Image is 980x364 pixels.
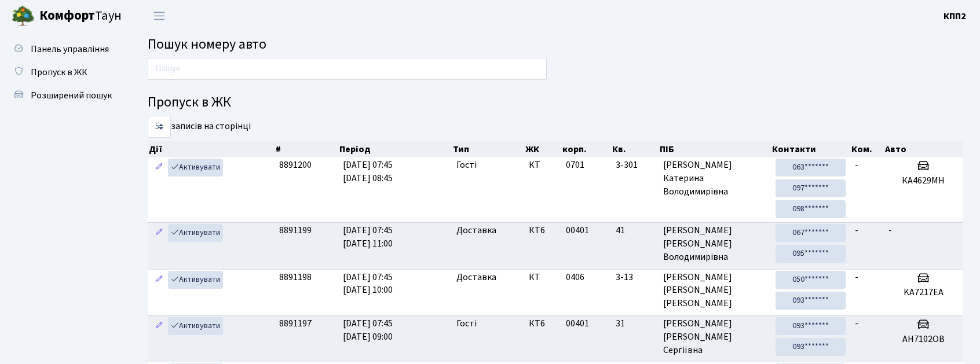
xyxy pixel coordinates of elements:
[31,89,112,102] span: Розширений пошук
[152,224,166,242] a: Редагувати
[855,271,858,284] span: -
[659,141,771,157] th: ПІБ
[31,43,109,56] span: Панель управління
[529,271,557,284] span: КТ
[529,317,557,330] span: КТ6
[529,224,557,237] span: КТ6
[884,141,963,157] th: Авто
[850,141,884,157] th: Ком.
[168,159,223,177] a: Активувати
[771,141,850,157] th: Контакти
[524,141,561,157] th: ЖК
[39,6,95,25] b: Комфорт
[944,10,966,23] b: КПП2
[6,38,122,61] a: Панель управління
[663,271,766,311] span: [PERSON_NAME] [PERSON_NAME] [PERSON_NAME]
[456,159,477,172] span: Гості
[275,141,339,157] th: #
[616,271,653,284] span: 3-13
[31,66,87,79] span: Пропуск в ЖК
[343,271,393,297] span: [DATE] 07:45 [DATE] 10:00
[148,58,547,80] input: Пошук
[148,141,275,157] th: Дії
[566,224,589,237] span: 00401
[888,334,958,345] h5: AH7102OB
[529,159,557,172] span: КТ
[611,141,658,157] th: Кв.
[343,159,393,185] span: [DATE] 07:45 [DATE] 08:45
[888,287,958,298] h5: KA7217EA
[152,159,166,177] a: Редагувати
[456,317,477,330] span: Гості
[279,317,312,330] span: 8891197
[616,317,653,330] span: 31
[145,6,174,25] button: Переключити навігацію
[343,317,393,343] span: [DATE] 07:45 [DATE] 09:00
[168,271,223,289] a: Активувати
[148,116,251,138] label: записів на сторінці
[855,317,858,330] span: -
[888,175,958,186] h5: КА4629МН
[168,224,223,242] a: Активувати
[279,224,312,237] span: 8891199
[663,224,766,264] span: [PERSON_NAME] [PERSON_NAME] Володимирівна
[12,5,35,28] img: logo.png
[343,224,393,250] span: [DATE] 07:45 [DATE] 11:00
[148,34,266,54] span: Пошук номеру авто
[566,271,584,284] span: 0406
[566,317,589,330] span: 00401
[855,224,858,237] span: -
[338,141,451,157] th: Період
[944,9,966,23] a: КПП2
[148,116,171,138] select: записів на сторінці
[663,159,766,198] span: [PERSON_NAME] Катерина Володимирівна
[566,159,584,171] span: 0701
[616,159,653,172] span: 3-301
[152,271,166,289] a: Редагувати
[148,94,963,111] h4: Пропуск в ЖК
[888,224,892,237] span: -
[279,271,312,284] span: 8891198
[456,271,496,284] span: Доставка
[456,224,496,237] span: Доставка
[561,141,611,157] th: корп.
[279,159,312,171] span: 8891200
[616,224,653,237] span: 41
[152,317,166,335] a: Редагувати
[6,84,122,107] a: Розширений пошук
[39,6,122,26] span: Таун
[663,317,766,357] span: [PERSON_NAME] [PERSON_NAME] Сергіївна
[6,61,122,84] a: Пропуск в ЖК
[168,317,223,335] a: Активувати
[452,141,524,157] th: Тип
[855,159,858,171] span: -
